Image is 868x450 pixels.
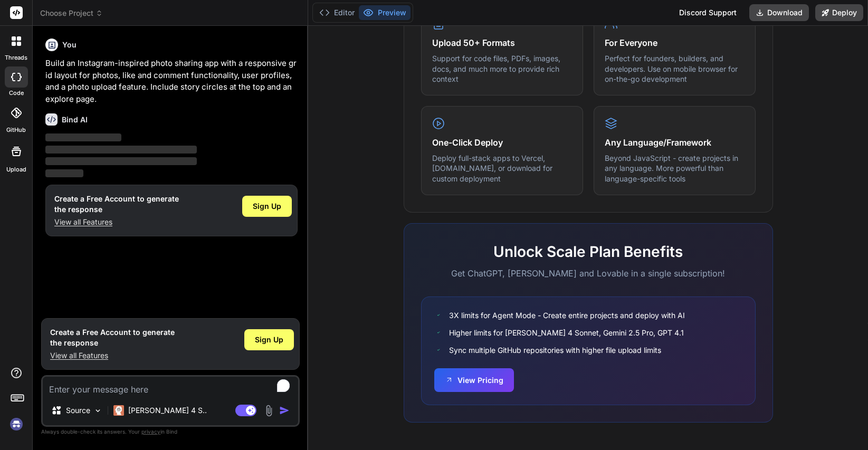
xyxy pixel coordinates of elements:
p: Get ChatGPT, [PERSON_NAME] and Lovable in a single subscription! [421,267,756,280]
h6: Bind AI [62,114,88,125]
span: Sync multiple GitHub repositories with higher file upload limits [449,344,661,356]
span: 3X limits for Agent Mode - Create entire projects and deploy with AI [449,310,685,321]
button: Editor [315,5,359,20]
span: Higher limits for [PERSON_NAME] 4 Sonnet, Gemini 2.5 Pro, GPT 4.1 [449,327,684,338]
p: Build an Instagram-inspired photo sharing app with a responsive grid layout for photos, like and ... [45,58,298,105]
span: ‌ [45,133,121,141]
span: Sign Up [255,334,283,345]
h4: Upload 50+ Formats [432,36,572,49]
p: Support for code files, PDFs, images, docs, and much more to provide rich context [432,53,572,84]
p: Beyond JavaScript - create projects in any language. More powerful than language-specific tools [605,153,745,184]
span: Choose Project [40,8,103,18]
p: View all Features [50,350,175,361]
label: GitHub [6,126,26,135]
span: ‌ [45,169,83,177]
textarea: To enrich screen reader interactions, please activate Accessibility in Grammarly extension settings [43,377,298,396]
span: Sign Up [253,201,281,212]
img: icon [279,405,290,416]
h4: Any Language/Framework [605,136,745,149]
img: Pick Models [93,406,102,415]
p: Perfect for founders, builders, and developers. Use on mobile browser for on-the-go development [605,53,745,84]
p: Always double-check its answers. Your in Bind [41,427,300,437]
p: [PERSON_NAME] 4 S.. [128,405,207,416]
button: View Pricing [434,368,514,392]
h2: Unlock Scale Plan Benefits [421,241,756,263]
label: threads [5,53,27,62]
button: Deploy [815,4,863,21]
img: signin [7,415,25,433]
span: privacy [141,428,160,435]
h4: For Everyone [605,36,745,49]
span: ‌ [45,157,197,165]
p: Source [66,405,90,416]
img: attachment [263,405,275,417]
label: Upload [6,165,26,174]
h1: Create a Free Account to generate the response [54,194,179,215]
button: Preview [359,5,411,20]
h1: Create a Free Account to generate the response [50,327,175,348]
button: Download [749,4,809,21]
span: ‌ [45,146,197,154]
div: Discord Support [673,4,743,21]
p: View all Features [54,217,179,227]
label: code [9,89,24,98]
img: Claude 4 Sonnet [113,405,124,416]
h6: You [62,40,77,50]
h4: One-Click Deploy [432,136,572,149]
p: Deploy full-stack apps to Vercel, [DOMAIN_NAME], or download for custom deployment [432,153,572,184]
